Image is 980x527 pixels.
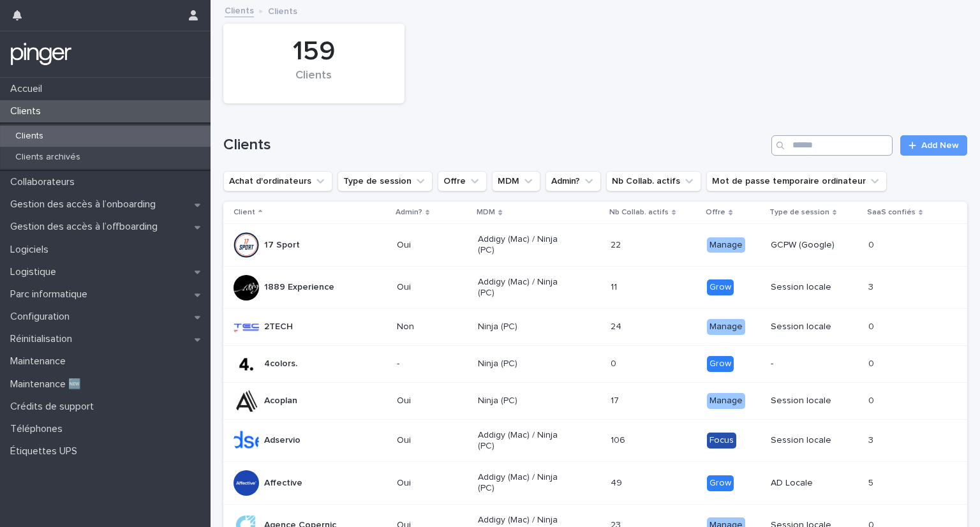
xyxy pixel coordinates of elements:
[478,396,569,406] p: Ninja (PC)
[478,430,569,452] p: Addigy (Mac) / Ninja (PC)
[478,234,569,256] p: Addigy (Mac) / Ninja (PC)
[264,396,297,406] p: Acoplan
[707,393,745,409] div: Manage
[10,41,72,67] img: mTgBEunGTSyRkCgitkcU
[268,3,297,17] p: Clients
[223,224,967,267] tr: 17 SportOuiAddigy (Mac) / Ninja (PC)2222 ManageGCPW (Google)00
[611,319,624,332] p: 24
[478,277,569,299] p: Addigy (Mac) / Ninja (PC)
[397,478,468,489] p: Oui
[5,152,91,163] p: Clients archivés
[707,237,745,253] div: Manage
[264,322,293,332] p: 2TECH
[771,359,858,369] p: -
[771,135,893,156] input: Search
[611,356,619,369] p: 0
[606,171,701,191] button: Nb Collab. actifs
[438,171,487,191] button: Offre
[264,282,334,293] p: 1889 Experience
[868,433,876,446] p: 3
[264,478,302,489] p: Affective
[5,311,80,323] p: Configuration
[5,445,87,457] p: Étiquettes UPS
[771,435,858,446] p: Session locale
[264,240,300,251] p: 17 Sport
[234,205,255,219] p: Client
[771,322,858,332] p: Session locale
[868,393,877,406] p: 0
[5,401,104,413] p: Crédits de support
[611,433,628,446] p: 106
[223,419,967,462] tr: AdservioOuiAddigy (Mac) / Ninja (PC)106106 FocusSession locale33
[245,69,383,96] div: Clients
[5,198,166,211] p: Gestion des accès à l’onboarding
[868,475,876,489] p: 5
[264,359,297,369] p: 4colors.
[223,266,967,309] tr: 1889 ExperienceOuiAddigy (Mac) / Ninja (PC)1111 GrowSession locale33
[397,322,468,332] p: Non
[5,221,168,233] p: Gestion des accès à l’offboarding
[5,288,98,301] p: Parc informatique
[771,478,858,489] p: AD Locale
[868,237,877,251] p: 0
[478,472,569,494] p: Addigy (Mac) / Ninja (PC)
[611,475,625,489] p: 49
[867,205,916,219] p: SaaS confiés
[397,240,468,251] p: Oui
[5,266,66,278] p: Logistique
[396,205,422,219] p: Admin?
[223,382,967,419] tr: AcoplanOuiNinja (PC)1717 ManageSession locale00
[223,346,967,383] tr: 4colors.-Ninja (PC)00 Grow-00
[868,319,877,332] p: 0
[397,359,468,369] p: -
[771,396,858,406] p: Session locale
[477,205,495,219] p: MDM
[611,279,620,293] p: 11
[921,141,959,150] span: Add New
[5,333,82,345] p: Réinitialisation
[707,356,734,372] div: Grow
[5,378,91,390] p: Maintenance 🆕
[223,171,332,191] button: Achat d'ordinateurs
[707,475,734,491] div: Grow
[868,356,877,369] p: 0
[900,135,967,156] a: Add New
[397,396,468,406] p: Oui
[478,359,569,369] p: Ninja (PC)
[223,309,967,346] tr: 2TECHNonNinja (PC)2424 ManageSession locale00
[338,171,433,191] button: Type de session
[707,433,736,449] div: Focus
[264,435,301,446] p: Adservio
[707,319,745,335] div: Manage
[5,244,59,256] p: Logiciels
[706,171,887,191] button: Mot de passe temporaire ordinateur
[5,355,76,367] p: Maintenance
[707,279,734,295] div: Grow
[771,240,858,251] p: GCPW (Google)
[397,435,468,446] p: Oui
[492,171,540,191] button: MDM
[397,282,468,293] p: Oui
[611,393,621,406] p: 17
[478,322,569,332] p: Ninja (PC)
[611,237,623,251] p: 22
[868,279,876,293] p: 3
[223,462,967,505] tr: AffectiveOuiAddigy (Mac) / Ninja (PC)4949 GrowAD Locale55
[225,3,254,17] a: Clients
[771,282,858,293] p: Session locale
[5,131,54,142] p: Clients
[769,205,829,219] p: Type de session
[223,136,766,154] h1: Clients
[5,423,73,435] p: Téléphones
[5,105,51,117] p: Clients
[5,176,85,188] p: Collaborateurs
[245,36,383,68] div: 159
[5,83,52,95] p: Accueil
[706,205,725,219] p: Offre
[609,205,669,219] p: Nb Collab. actifs
[546,171,601,191] button: Admin?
